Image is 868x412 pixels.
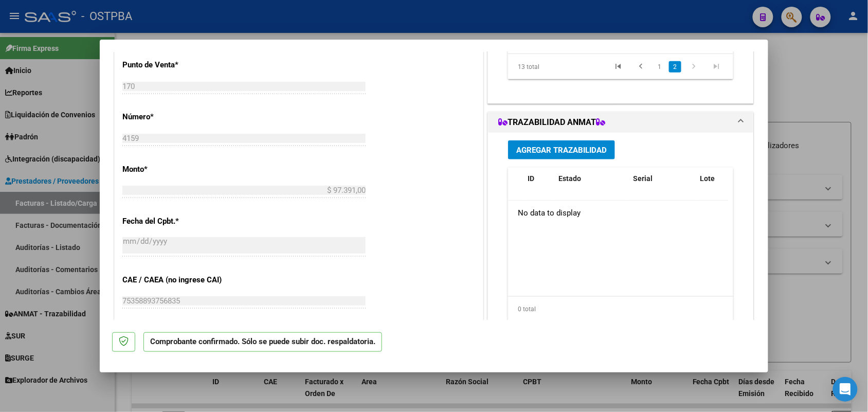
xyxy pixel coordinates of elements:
span: Agregar Trazabilidad [516,146,607,155]
p: Fecha del Cpbt. [122,216,228,227]
datatable-header-cell: Lote [696,168,739,202]
div: 13 total [508,54,552,80]
span: Lote [700,174,715,183]
p: Comprobante confirmado. Sólo se puede subir doc. respaldatoria. [143,332,382,352]
a: 1 [654,61,666,73]
a: go to last page [707,61,727,73]
div: 0 total [508,297,733,323]
span: Serial [633,174,653,183]
span: ID [528,174,534,183]
p: Punto de Venta [122,59,228,71]
p: Número [122,111,228,123]
a: go to previous page [631,61,650,73]
datatable-header-cell: ID [523,168,554,202]
datatable-header-cell: Estado [554,168,629,202]
div: Open Intercom Messenger [833,377,858,402]
span: Estado [558,174,581,183]
div: No data to display [508,201,729,226]
li: page 1 [652,58,667,76]
button: Agregar Trazabilidad [508,140,615,159]
li: page 2 [667,58,683,76]
h1: TRAZABILIDAD ANMAT [498,116,605,129]
mat-expansion-panel-header: TRAZABILIDAD ANMAT [488,112,753,133]
p: Monto [122,164,228,175]
a: 2 [669,61,681,73]
p: CAE / CAEA (no ingrese CAI) [122,274,228,286]
div: TRAZABILIDAD ANMAT [488,133,753,346]
a: go to next page [684,61,704,73]
a: go to first page [608,61,628,73]
datatable-header-cell: Serial [629,168,696,202]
